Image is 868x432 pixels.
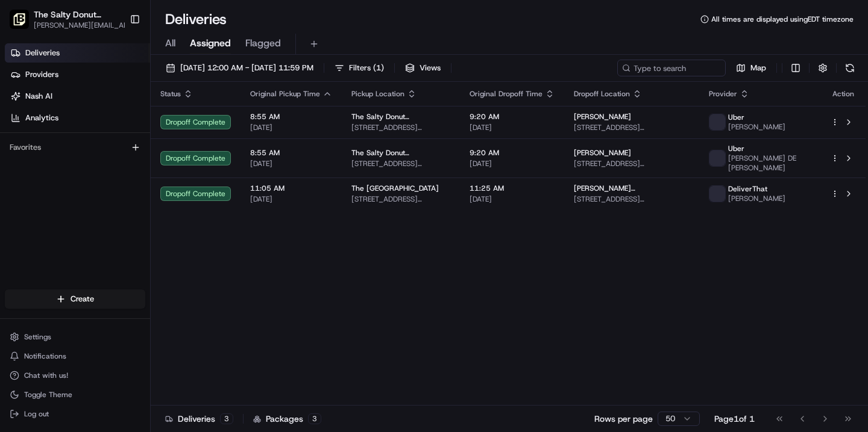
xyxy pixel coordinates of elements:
div: 3 [308,413,321,424]
button: Map [731,60,772,76]
span: 9:20 AM [470,112,555,122]
span: All [165,36,175,51]
button: Settings [5,329,145,345]
span: Filters [349,63,384,73]
button: [PERSON_NAME][EMAIL_ADDRESS][DOMAIN_NAME] [34,20,136,30]
button: Toggle Theme [5,386,145,403]
span: All times are displayed using EDT timezone [711,14,854,24]
a: Providers [5,65,150,84]
span: 8:55 AM [250,148,332,158]
span: Nash AI [25,91,52,102]
span: [PERSON_NAME] [728,122,785,132]
span: [STREET_ADDRESS][PERSON_NAME] [574,123,690,132]
span: [DATE] [250,194,332,204]
span: Assigned [190,36,231,51]
span: [STREET_ADDRESS][DEMOGRAPHIC_DATA] [574,194,690,204]
a: Deliveries [5,43,150,63]
div: Packages [253,413,321,425]
span: Chat with us! [24,371,68,380]
span: Providers [25,69,58,80]
span: [DATE] [250,123,332,132]
div: 3 [220,413,233,424]
span: The Salty Donut ([GEOGRAPHIC_DATA]) [351,148,450,158]
span: Provider [709,89,737,99]
span: Uber [728,113,744,122]
button: Create [5,289,145,309]
span: [PERSON_NAME] DE [PERSON_NAME] [728,153,811,173]
span: Status [160,89,181,99]
button: [DATE] 12:00 AM - [DATE] 11:59 PM [160,60,319,76]
span: Settings [24,332,51,342]
button: Notifications [5,348,145,365]
span: Dropoff Location [574,89,630,99]
div: Page 1 of 1 [714,413,755,425]
span: [PERSON_NAME] [574,148,631,158]
span: [DATE] [470,194,555,204]
span: [DATE] [470,159,555,168]
p: Rows per page [594,413,653,425]
button: Log out [5,406,145,422]
span: DeliverThat [728,184,767,194]
button: Refresh [841,60,858,76]
div: Favorites [5,138,145,157]
button: Filters(1) [329,60,389,76]
span: Pickup Location [351,89,404,99]
button: Views [400,60,446,76]
span: [STREET_ADDRESS][PERSON_NAME][PERSON_NAME] [574,159,690,168]
span: ( 1 ) [373,63,384,73]
button: The Salty Donut ([GEOGRAPHIC_DATA]) [34,8,123,20]
a: Analytics [5,108,150,128]
input: Type to search [617,60,726,76]
span: [DATE] 12:00 AM - [DATE] 11:59 PM [180,63,313,73]
span: [STREET_ADDRESS][PERSON_NAME] [351,123,450,132]
span: Original Dropoff Time [470,89,542,99]
span: [STREET_ADDRESS][PERSON_NAME] [351,194,450,204]
span: 9:20 AM [470,148,555,158]
button: Chat with us! [5,367,145,384]
span: Uber [728,144,744,153]
span: Original Pickup Time [250,89,320,99]
button: The Salty Donut (Hyde Park Village)The Salty Donut ([GEOGRAPHIC_DATA])[PERSON_NAME][EMAIL_ADDRESS... [5,5,125,34]
span: Create [71,294,94,304]
span: Flagged [245,36,281,51]
span: [DATE] [470,123,555,132]
span: Toggle Theme [24,390,72,400]
span: Map [750,63,766,73]
span: [STREET_ADDRESS][PERSON_NAME] [351,159,450,168]
span: 8:55 AM [250,112,332,122]
span: [DATE] [250,159,332,168]
span: The [GEOGRAPHIC_DATA] [351,184,439,193]
span: Log out [24,409,49,419]
span: 11:05 AM [250,184,332,193]
span: 11:25 AM [470,184,555,193]
span: Views [420,63,441,73]
span: Deliveries [25,48,60,58]
img: The Salty Donut (Hyde Park Village) [10,10,29,29]
span: [PERSON_NAME] [728,194,785,203]
div: Deliveries [165,413,233,425]
span: Notifications [24,351,66,361]
a: Nash AI [5,87,150,106]
span: [PERSON_NAME][GEOGRAPHIC_DATA] [574,184,690,193]
span: [PERSON_NAME] [574,112,631,122]
span: Analytics [25,113,58,123]
div: Action [831,89,856,99]
h1: Deliveries [165,10,227,29]
span: The Salty Donut ([GEOGRAPHIC_DATA]) [351,112,450,122]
